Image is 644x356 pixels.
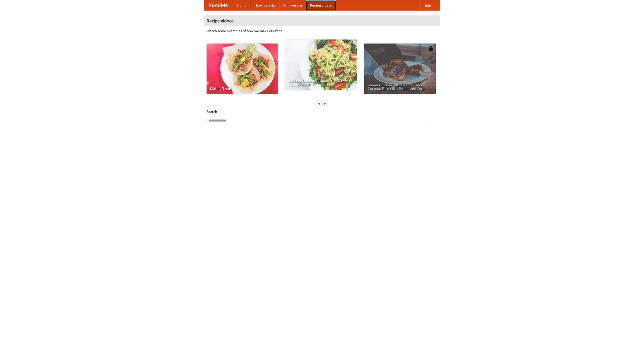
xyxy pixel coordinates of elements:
img: 483408.png [428,46,433,51]
div: « [317,100,321,107]
h4: Recipe videos [204,16,440,26]
p: Watch some examples of how we make our food! [207,28,437,33]
a: FoodMe [204,0,233,10]
a: Who we are [279,0,306,10]
div: » [323,100,327,107]
span: Making Tacos [210,87,274,90]
h5: Search [207,109,437,114]
span: An Easy, Summery Tomato Pasta That's Ready for Fall [289,79,353,86]
a: Making Tacos [207,44,278,94]
a: Recipe videos [306,0,336,10]
a: Home [233,0,251,10]
a: An Easy, Summery Tomato Pasta That's Ready for Fall [285,39,357,90]
a: Help [419,0,435,10]
a: How it works [251,0,279,10]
